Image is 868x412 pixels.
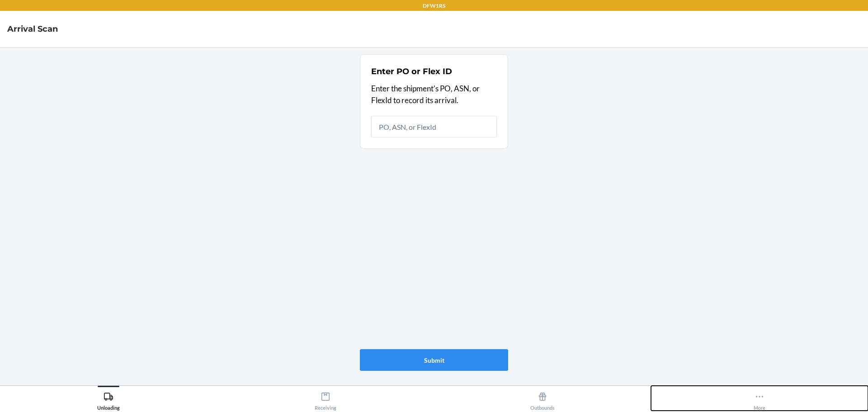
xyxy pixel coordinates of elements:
input: PO, ASN, or FlexId [371,116,497,137]
button: Outbounds [434,386,651,411]
p: Enter the shipment's PO, ASN, or FlexId to record its arrival. [371,83,497,106]
button: Receiving [217,386,434,411]
div: Outbounds [530,388,555,411]
h4: Arrival Scan [7,23,58,35]
div: Receiving [315,388,336,411]
h2: Enter PO or Flex ID [371,66,452,77]
button: Submit [360,349,508,371]
p: DFW1RS [423,2,445,10]
div: Unloading [97,388,120,411]
button: More [651,386,868,411]
div: More [754,388,765,411]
